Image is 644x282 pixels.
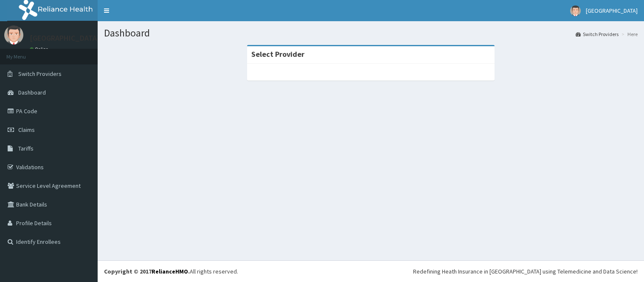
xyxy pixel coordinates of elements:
[98,260,644,282] footer: All rights reserved.
[251,49,304,59] strong: Select Provider
[413,267,638,276] div: Redefining Heath Insurance in [GEOGRAPHIC_DATA] using Telemedicine and Data Science!
[30,46,50,52] a: Online
[4,25,23,45] img: User Image
[586,7,638,14] span: [GEOGRAPHIC_DATA]
[104,268,190,275] strong: Copyright © 2017 .
[570,6,581,16] img: User Image
[104,28,638,39] h1: Dashboard
[152,268,188,275] a: RelianceHMO
[18,70,62,78] span: Switch Providers
[30,34,100,42] p: [GEOGRAPHIC_DATA]
[576,31,619,38] a: Switch Providers
[18,145,34,152] span: Tariffs
[619,31,638,38] li: Here
[18,126,35,134] span: Claims
[18,89,46,96] span: Dashboard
